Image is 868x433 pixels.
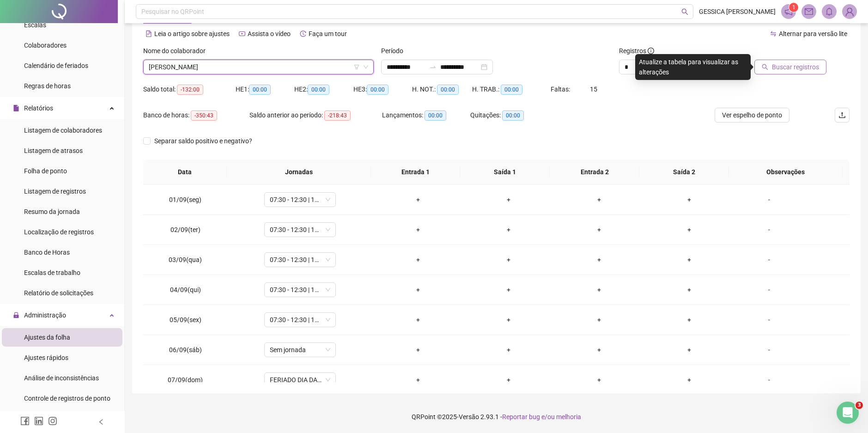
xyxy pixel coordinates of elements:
span: 03/09(qua) [169,256,202,263]
div: - [742,285,796,295]
footer: QRPoint © 2025 - 2.93.1 - [125,401,868,433]
div: - [742,195,796,205]
span: Observações [736,167,835,177]
div: Atualize a tabela para visualizar as alterações [635,54,751,80]
div: + [561,315,637,325]
span: 07:30 - 12:30 | 13:50 - 16:50 [270,313,330,327]
div: + [652,285,728,295]
div: + [471,345,546,355]
div: Lançamentos: [382,110,470,121]
span: 07:30 - 12:30 | 13:50 - 17:50 [270,223,330,237]
span: 01/09(seg) [169,196,201,203]
span: 05/09(sex) [170,316,201,323]
span: Versão [459,413,479,421]
span: GESSICA [PERSON_NAME] [699,6,776,17]
span: search [681,8,688,15]
span: 00:00 [425,110,446,121]
button: Ver espelho de ponto [715,108,789,122]
span: 1 [792,4,795,11]
span: Relatórios [24,104,53,112]
span: 02/09(ter) [170,226,200,233]
span: mail [805,7,813,16]
span: Listagem de atrasos [24,147,83,154]
span: swap [770,30,777,37]
div: + [380,285,456,295]
span: search [762,64,768,70]
div: H. TRAB.: [472,84,551,95]
span: Sem jornada [270,343,330,357]
span: Ajustes da folha [24,334,70,341]
div: HE 3: [353,84,412,95]
div: + [471,225,546,235]
div: + [561,195,637,205]
span: Calendário de feriados [24,62,88,69]
span: 00:00 [249,85,271,95]
div: - [742,315,796,325]
span: Alternar para versão lite [779,30,847,37]
span: 00:00 [502,110,524,121]
span: BIANCA CHAVES DOS SANTOS [149,60,368,74]
span: Listagem de registros [24,188,86,195]
div: + [652,195,728,205]
th: Saída 1 [460,159,550,185]
span: Ver espelho de ponto [722,110,782,120]
span: Resumo da jornada [24,208,80,215]
div: - [742,225,796,235]
span: 00:00 [367,85,388,95]
span: 00:00 [501,85,522,95]
span: 00:00 [437,85,459,95]
span: Ajustes rápidos [24,354,68,361]
span: linkedin [34,416,43,426]
span: 07/09(dom) [168,376,203,384]
span: 07:30 - 12:30 | 13:50 - 17:50 [270,193,330,207]
div: + [380,345,456,355]
div: + [471,315,546,325]
span: file-text [146,30,152,37]
span: Faça um tour [309,30,347,37]
div: Saldo total: [143,84,236,95]
div: - [742,375,796,385]
span: youtube [239,30,245,37]
span: Listagem de colaboradores [24,127,102,134]
div: + [471,375,546,385]
span: Colaboradores [24,42,67,49]
button: Buscar registros [754,60,826,74]
div: + [561,255,637,265]
div: - [742,255,796,265]
span: upload [838,111,846,119]
span: 07:30 - 12:30 | 13:50 - 17:50 [270,283,330,297]
span: notification [784,7,793,16]
sup: 1 [789,3,798,12]
div: + [471,285,546,295]
span: Localização de registros [24,228,94,236]
th: Entrada 1 [371,159,461,185]
span: Faltas: [551,85,571,93]
div: Banco de horas: [143,110,249,121]
span: 07:30 - 12:30 | 13:50 - 17:50 [270,253,330,267]
span: Relatório de solicitações [24,289,93,297]
span: 15 [590,85,597,93]
div: + [652,315,728,325]
div: + [471,195,546,205]
span: Assista o vídeo [248,30,291,37]
span: 3 [856,402,863,409]
span: filter [354,64,359,70]
th: Saída 2 [639,159,729,185]
div: + [652,375,728,385]
div: Saldo anterior ao período: [249,110,382,121]
span: to [429,63,437,71]
span: file [13,105,19,111]
span: bell [825,7,833,16]
span: left [98,419,104,425]
img: 72101 [843,5,856,18]
div: HE 2: [294,84,353,95]
span: Buscar registros [772,62,819,72]
span: info-circle [648,48,654,54]
span: Banco de Horas [24,249,70,256]
label: Período [381,46,409,56]
span: down [363,64,369,70]
span: instagram [48,416,57,426]
div: + [380,225,456,235]
span: history [300,30,306,37]
span: Leia o artigo sobre ajustes [154,30,230,37]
